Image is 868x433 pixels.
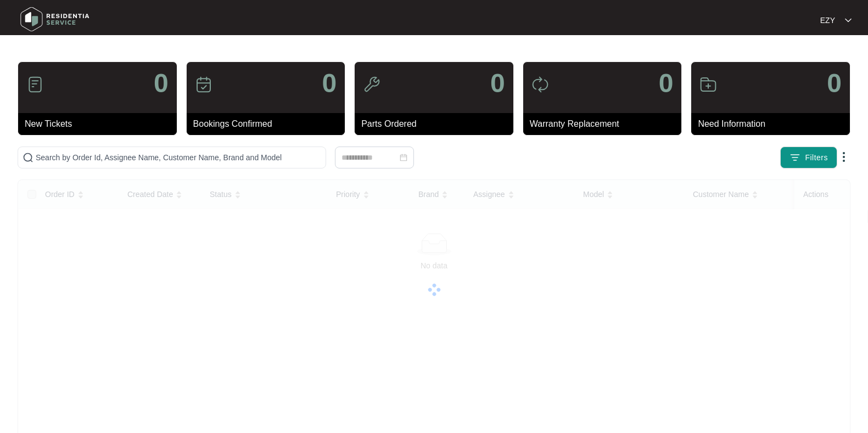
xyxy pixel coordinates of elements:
p: Bookings Confirmed [193,117,345,131]
img: icon [195,76,212,93]
img: residentia service logo [16,3,93,36]
img: icon [531,76,549,93]
img: search-icon [23,152,33,163]
p: 0 [659,70,674,97]
img: filter icon [789,152,800,163]
p: 0 [490,70,505,97]
p: Parts Ordered [361,117,513,131]
button: filter iconFilters [780,147,837,168]
p: 0 [154,70,169,97]
img: icon [699,76,717,93]
span: Filters [805,152,828,164]
img: dropdown arrow [845,18,852,23]
p: 0 [322,70,337,97]
p: 0 [827,70,842,97]
p: Warranty Replacement [530,117,682,131]
img: icon [363,76,380,93]
p: New Tickets [25,117,177,131]
img: dropdown arrow [837,150,850,164]
p: EZY [820,15,835,26]
input: Search by Order Id, Assignee Name, Customer Name, Brand and Model [36,151,321,164]
p: Need Information [698,117,850,131]
img: icon [26,76,44,93]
